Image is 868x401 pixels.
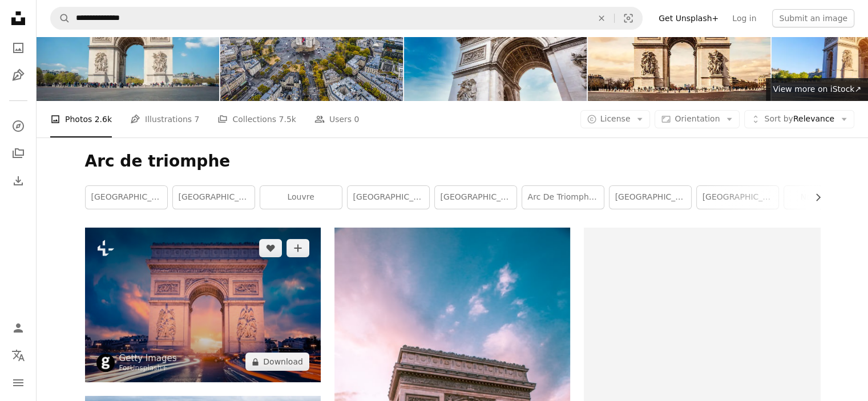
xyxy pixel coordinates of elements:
[764,114,793,123] span: Sort by
[580,110,651,128] button: License
[286,239,309,257] button: Add to Collection
[772,9,854,27] button: Submit an image
[7,317,30,339] a: Log in / Sign up
[173,186,255,209] a: [GEOGRAPHIC_DATA]
[245,353,309,371] button: Download
[744,110,854,128] button: Sort byRelevance
[130,364,168,372] a: Unsplash+
[435,186,516,209] a: [GEOGRAPHIC_DATA]
[522,186,604,209] a: arc de triomphe night
[7,344,30,367] button: Language
[589,7,614,29] button: Clear
[130,101,199,137] a: Illustrations 7
[85,151,820,172] h1: Arc de triomphe
[260,186,342,209] a: louvre
[655,110,740,128] button: Orientation
[217,101,296,137] a: Collections 7.5k
[119,353,177,364] a: Getty Images
[354,113,360,125] span: 0
[7,64,30,87] a: Illustrations
[7,169,30,192] a: Download History
[96,354,115,372] img: Go to Getty Images's profile
[7,115,30,137] a: Explore
[7,37,30,59] a: Photos
[119,364,177,373] div: For
[86,186,167,209] a: [GEOGRAPHIC_DATA]
[314,101,360,137] a: Users 0
[773,84,861,94] span: View more on iStock ↗
[85,228,321,382] img: View of famous Arc de Triomphe at sunset, Paris
[195,113,200,125] span: 7
[766,78,868,101] a: View more on iStock↗
[7,371,30,394] button: Menu
[51,7,70,29] button: Search Unsplash
[784,186,866,209] a: notre dame
[725,9,763,27] a: Log in
[278,113,296,125] span: 7.5k
[50,7,643,30] form: Find visuals sitewide
[615,7,642,29] button: Visual search
[348,186,429,209] a: [GEOGRAPHIC_DATA]
[675,114,720,123] span: Orientation
[808,186,820,209] button: scroll list to the right
[7,7,30,32] a: Home — Unsplash
[609,186,691,209] a: [GEOGRAPHIC_DATA]
[7,142,30,165] a: Collections
[652,9,725,27] a: Get Unsplash+
[697,186,778,209] a: [GEOGRAPHIC_DATA]
[764,114,834,125] span: Relevance
[85,299,321,310] a: View of famous Arc de Triomphe at sunset, Paris
[600,114,631,123] span: License
[259,239,282,257] button: Like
